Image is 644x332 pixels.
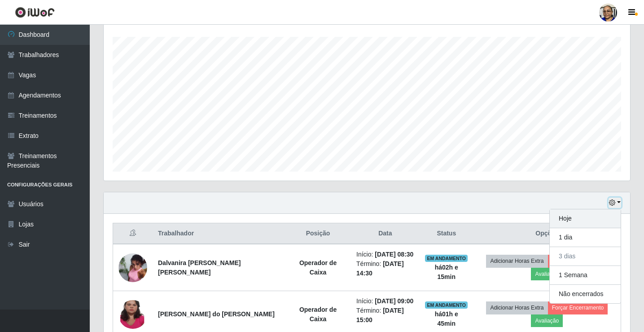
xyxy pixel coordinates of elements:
[351,223,420,244] th: Data
[473,223,621,244] th: Opções
[550,285,621,303] button: Não encerrados
[435,310,458,327] strong: há 01 h e 45 min
[550,247,621,266] button: 3 dias
[425,255,468,262] span: EM ANDAMENTO
[548,301,608,314] button: Forçar Encerramento
[118,248,147,287] img: 1750773531322.jpeg
[356,297,414,306] li: Início:
[356,306,414,325] li: Término:
[548,255,608,267] button: Forçar Encerramento
[375,251,413,258] time: [DATE] 08:30
[299,259,337,276] strong: Operador de Caixa
[158,259,241,276] strong: Dalvanira [PERSON_NAME] [PERSON_NAME]
[15,7,55,18] img: CoreUI Logo
[375,297,413,305] time: [DATE] 09:00
[356,259,414,278] li: Término:
[153,223,285,244] th: Trabalhador
[425,301,468,309] span: EM ANDAMENTO
[299,306,337,323] strong: Operador de Caixa
[356,250,414,259] li: Início:
[550,209,621,228] button: Hoje
[550,266,621,285] button: 1 Semana
[486,255,548,267] button: Adicionar Horas Extra
[435,264,458,280] strong: há 02 h e 15 min
[420,223,473,244] th: Status
[550,228,621,247] button: 1 dia
[531,268,563,280] button: Avaliação
[531,314,563,327] button: Avaliação
[486,301,548,314] button: Adicionar Horas Extra
[285,223,351,244] th: Posição
[158,310,275,318] strong: [PERSON_NAME] do [PERSON_NAME]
